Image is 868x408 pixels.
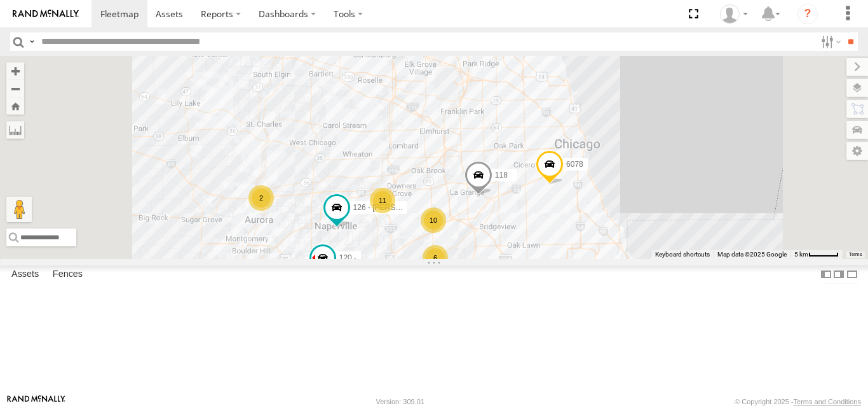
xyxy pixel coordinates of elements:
[376,398,424,405] div: Version: 309.01
[6,121,24,139] label: Measure
[5,266,45,284] label: Assets
[566,160,583,169] span: 6078
[797,4,818,24] i: ?
[6,197,32,222] button: Drag Pegman onto the map to open Street View
[46,266,89,284] label: Fences
[248,185,274,211] div: 2
[370,188,395,213] div: 11
[423,245,448,271] div: 6
[495,171,508,179] span: 118
[353,203,435,212] span: 126 - [PERSON_NAME]
[717,251,787,258] span: Map data ©2025 Google
[790,250,843,259] button: Map Scale: 5 km per 44 pixels
[794,398,861,405] a: Terms and Conditions
[6,62,24,80] button: Zoom in
[820,265,832,284] label: Dock Summary Table to the Left
[816,32,843,51] label: Search Filter Options
[6,97,24,115] button: Zoom Home
[27,32,37,51] label: Search Query
[832,265,845,284] label: Dock Summary Table to the Right
[339,254,356,263] span: 120 -
[655,250,710,259] button: Keyboard shortcuts
[735,398,861,405] div: © Copyright 2025 -
[421,208,446,233] div: 10
[715,4,752,24] div: Ed Pruneda
[13,10,79,18] img: rand-logo.svg
[846,265,858,284] label: Hide Summary Table
[794,251,808,258] span: 5 km
[846,142,868,160] label: Map Settings
[7,395,65,408] a: Visit our Website
[849,251,862,257] a: Terms (opens in new tab)
[6,80,24,97] button: Zoom out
